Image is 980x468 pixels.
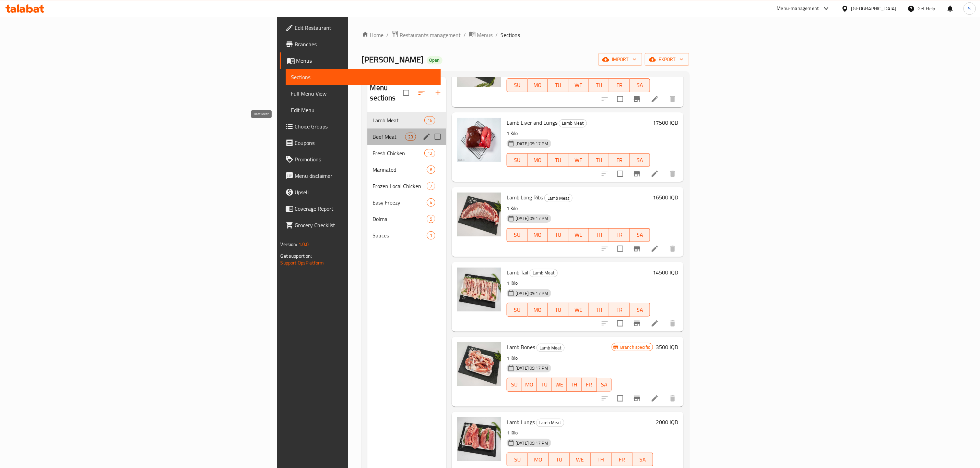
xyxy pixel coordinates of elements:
[295,172,435,180] span: Menu disclaimer
[968,5,971,12] span: S
[567,378,582,392] button: TH
[373,231,427,239] span: Sauces
[651,394,659,403] a: Edit menu item
[291,106,435,114] span: Edit Menu
[651,319,659,328] a: Edit menu item
[530,80,545,90] span: MO
[609,78,630,92] button: FR
[507,118,557,128] span: Lamb Liver and Lungs
[651,245,659,253] a: Edit menu item
[373,198,427,207] span: Easy Freezy
[367,178,447,194] div: Frozen Local Chicken7
[633,230,648,240] span: SA
[612,453,633,466] button: FR
[507,228,528,242] button: SU
[549,453,570,466] button: TU
[281,258,324,267] a: Support.OpsPlatform
[427,183,435,189] span: 7
[507,417,535,427] span: Lamb Lungs
[530,230,545,240] span: MO
[633,80,648,90] span: SA
[507,342,535,352] span: Lamb Bones
[630,153,650,167] button: SA
[629,91,645,107] button: Branch-specific-item
[545,194,572,202] span: Lamb Meat
[373,149,424,157] div: Fresh Chicken
[664,241,681,257] button: delete
[548,153,568,167] button: TU
[592,305,607,315] span: TH
[507,378,522,392] button: SU
[571,80,586,90] span: WE
[635,455,651,465] span: SA
[405,134,416,140] span: 23
[296,57,435,65] span: Menus
[613,391,627,406] span: Select to update
[281,251,312,260] span: Get support on:
[367,194,447,211] div: Easy Freezy4
[373,165,427,174] span: Marinated
[851,5,897,12] div: [GEOGRAPHIC_DATA]
[559,119,587,127] div: Lamb Meat
[656,342,678,352] h6: 3500 IQD
[597,378,612,392] button: SA
[555,380,564,390] span: WE
[367,128,447,145] div: Beef Meat23edit
[507,267,528,278] span: Lamb Tail
[551,155,566,165] span: TU
[536,419,564,427] div: Lamb Meat
[536,419,564,427] span: Lamb Meat
[362,30,689,39] nav: breadcrumb
[280,168,441,184] a: Menu disclaimer
[424,149,435,157] div: items
[510,305,525,315] span: SU
[633,155,648,165] span: SA
[551,305,566,315] span: TU
[613,242,627,256] span: Select to update
[617,344,653,350] span: Branch specific
[570,453,591,466] button: WE
[280,200,441,217] a: Coverage Report
[507,192,543,202] span: Lamb Long Ribs
[650,55,684,64] span: export
[528,303,548,317] button: MO
[510,80,525,90] span: SU
[630,228,650,242] button: SA
[600,380,609,390] span: SA
[507,279,650,287] p: 1 Kilo
[571,155,586,165] span: WE
[537,378,552,392] button: TU
[295,122,435,131] span: Choice Groups
[427,167,435,173] span: 6
[591,453,612,466] button: TH
[286,102,441,118] a: Edit Menu
[286,85,441,102] a: Full Menu View
[548,303,568,317] button: TU
[373,116,424,124] span: Lamb Meat
[477,31,493,39] span: Menus
[633,305,648,315] span: SA
[298,240,309,249] span: 1.0.0
[425,117,435,124] span: 16
[295,155,435,163] span: Promotions
[589,228,610,242] button: TH
[522,378,537,392] button: MO
[568,228,589,242] button: WE
[630,303,650,317] button: SA
[295,40,435,48] span: Branches
[664,315,681,332] button: delete
[513,365,551,371] span: [DATE] 09:17 PM
[510,455,525,465] span: SU
[614,455,630,465] span: FR
[664,91,681,107] button: delete
[531,455,546,465] span: MO
[528,153,548,167] button: MO
[585,380,594,390] span: FR
[548,228,568,242] button: TU
[510,380,519,390] span: SU
[551,230,566,240] span: TU
[367,145,447,161] div: Fresh Chicken12
[373,182,427,190] span: Frozen Local Chicken
[582,378,597,392] button: FR
[427,165,435,174] div: items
